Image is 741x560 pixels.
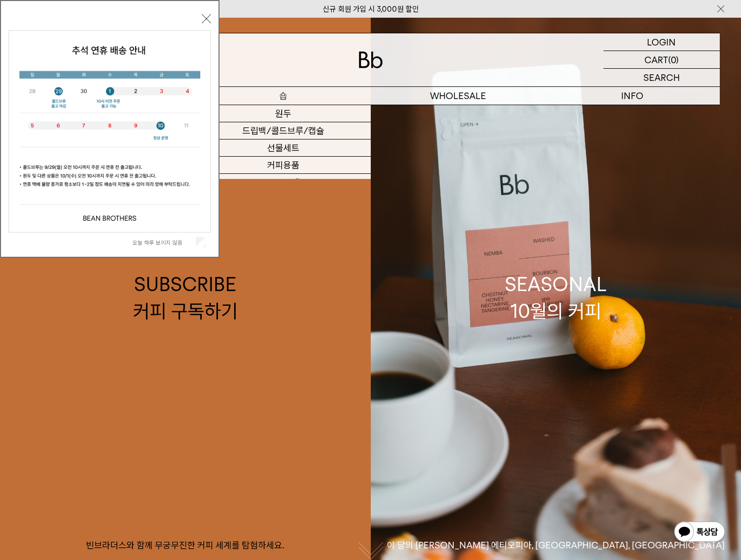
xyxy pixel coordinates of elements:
[647,33,676,51] p: LOGIN
[133,239,194,246] label: 오늘 하루 보이지 않음
[196,122,371,139] a: 드립백/콜드브루/캡슐
[673,521,726,545] img: 카카오톡 채널 1:1 채팅 버튼
[545,87,720,105] p: INFO
[371,87,545,105] p: WHOLESALE
[505,271,607,324] div: SEASONAL 10월의 커피
[644,51,668,68] p: CART
[603,33,720,51] a: LOGIN
[196,174,371,191] a: 프로그램
[196,105,371,122] a: 원두
[323,5,419,14] a: 신규 회원 가입 시 3,000원 할인
[643,69,680,86] p: SEARCH
[603,51,720,69] a: CART (0)
[196,157,371,174] a: 커피용품
[9,31,210,232] img: 5e4d662c6b1424087153c0055ceb1a13_140731.jpg
[196,139,371,157] a: 선물세트
[133,271,238,324] div: SUBSCRIBE 커피 구독하기
[359,52,383,68] img: 로고
[668,51,679,68] p: (0)
[202,14,211,23] button: 닫기
[196,87,371,105] a: 숍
